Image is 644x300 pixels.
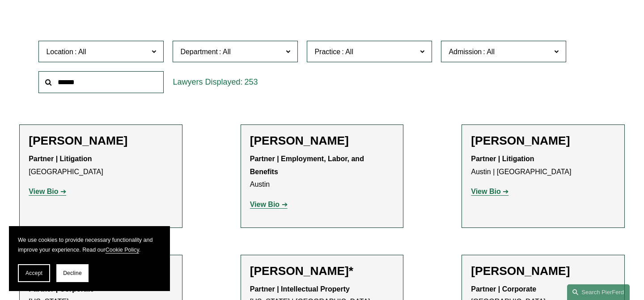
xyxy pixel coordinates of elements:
a: Cookie Policy [106,247,139,253]
h2: [PERSON_NAME] [471,264,615,279]
span: Admission [449,48,482,56]
p: We use cookies to provide necessary functionality and improve your experience. Read our . [18,235,161,255]
span: 253 [244,77,258,86]
a: View Bio [471,188,508,195]
strong: Partner | Litigation [29,155,92,163]
p: Austin | [GEOGRAPHIC_DATA] [471,153,615,179]
strong: View Bio [29,188,58,195]
button: Accept [18,264,50,282]
strong: Partner | Intellectual Property [250,285,350,293]
p: Austin [250,153,394,191]
span: Department [180,48,218,56]
h2: [PERSON_NAME]* [250,264,394,279]
span: Accept [25,270,42,276]
strong: Partner | Corporate [471,285,536,293]
section: Cookie banner [9,226,170,291]
a: View Bio [29,188,66,195]
strong: Partner | Employment, Labor, and Benefits [250,155,366,176]
strong: View Bio [471,188,500,195]
span: Decline [63,270,82,276]
p: [GEOGRAPHIC_DATA] [29,153,173,179]
span: Practice [314,48,340,56]
strong: Partner | Litigation [471,155,534,163]
span: Location [46,48,73,56]
strong: View Bio [250,201,280,208]
a: View Bio [250,201,288,208]
h2: [PERSON_NAME] [29,134,173,148]
strong: Partner | Corporate [29,285,94,293]
h2: [PERSON_NAME] [471,134,615,148]
button: Decline [56,264,89,282]
h2: [PERSON_NAME] [250,134,394,148]
a: Search this site [567,284,630,300]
